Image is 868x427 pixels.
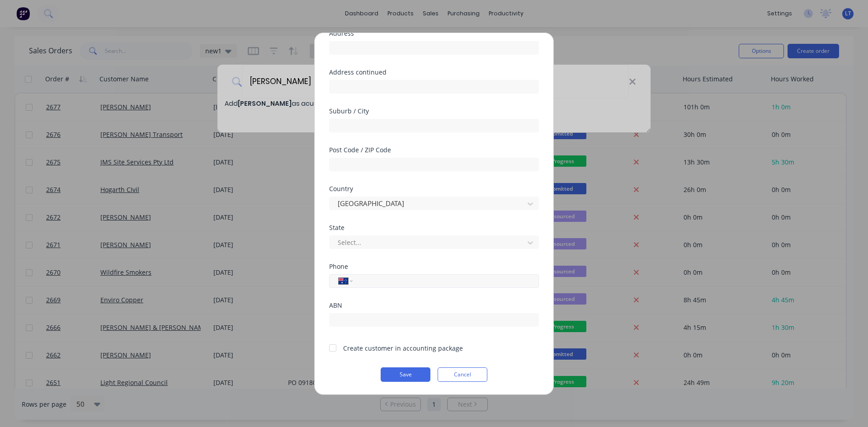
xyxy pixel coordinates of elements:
div: State [329,225,539,231]
div: Phone [329,263,539,270]
div: Address [329,30,539,37]
div: Post Code / ZIP Code [329,147,539,153]
div: ABN [329,302,539,309]
button: Cancel [438,367,487,382]
div: Create customer in accounting package [343,343,463,353]
button: Save [381,367,430,382]
div: Country [329,186,539,192]
div: Suburb / City [329,108,539,114]
div: Address continued [329,69,539,75]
